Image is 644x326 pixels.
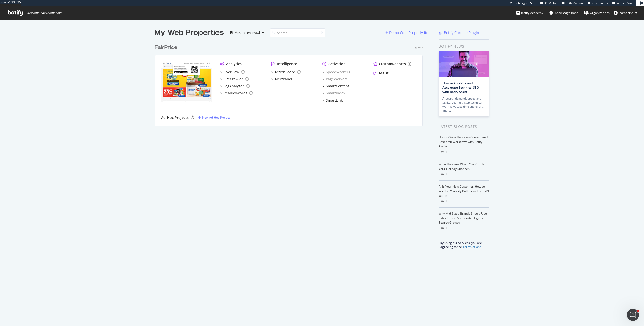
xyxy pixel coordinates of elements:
a: What Happens When ChatGPT Is Your Holiday Shopper? [439,162,484,171]
span: Welcome back, somaninn ! [26,11,62,15]
a: SiteCrawler [220,77,249,82]
a: SpeedWorkers [322,70,350,75]
a: Open in dev [588,1,609,5]
div: Intelligence [277,61,297,67]
div: Knowledge Base [549,10,578,15]
div: CustomReports [379,61,406,67]
a: SmartLink [322,98,343,103]
img: How to Prioritize and Accelerate Technical SEO with Botify Assist [439,51,489,77]
a: Why Mid-Sized Brands Should Use IndexNow to Accelerate Organic Search Growth [439,211,487,225]
div: Assist [379,71,389,76]
a: SmartIndex [322,91,345,96]
a: AI Is Your New Customer: How to Win the Visibility Battle in a ChatGPT World [439,184,489,198]
span: Admin Page [617,1,633,5]
div: grid [155,38,427,126]
span: somaninn [620,11,633,15]
div: RealKeywords [224,91,247,96]
a: CRM Account [562,1,584,5]
img: FairPrice [161,61,212,102]
div: AlertPanel [275,77,292,82]
div: Ad-Hoc Projects [161,115,189,120]
div: FairPrice [155,44,177,51]
a: New Ad-Hoc Project [198,115,230,120]
div: [DATE] [439,226,489,231]
a: PageWorkers [322,77,348,82]
div: SiteCrawler [224,77,243,82]
iframe: Intercom live chat [627,309,639,321]
div: Botify news [439,44,489,49]
a: How to Save Hours on Content and Research Workflows with Botify Assist [439,135,488,148]
button: Demo Web Property [385,29,424,37]
div: ActionBoard [275,70,295,75]
a: Terms of Use [463,245,481,249]
div: Botify Chrome Plugin [444,30,479,35]
a: LogAnalyzer [220,84,250,89]
div: My Web Properties [155,28,224,38]
a: CustomReports [373,61,411,67]
div: Most recent crawl [235,31,260,34]
a: SmartContent [322,84,349,89]
div: Botify Academy [516,10,543,15]
div: SmartContent [326,84,349,89]
div: Demo [414,46,423,50]
div: Organizations [584,10,610,15]
a: Organizations [584,6,610,20]
a: AlertPanel [271,77,292,82]
a: Botify Academy [516,6,543,20]
a: ActionBoard [271,70,301,75]
a: Demo Web Property [385,30,424,35]
div: [DATE] [439,199,489,204]
input: Search [270,28,325,37]
a: How to Prioritize and Accelerate Technical SEO with Botify Assist [442,81,479,94]
span: Open in dev [592,1,609,5]
div: [DATE] [439,150,489,154]
span: CRM User [545,1,558,5]
div: [DATE] [439,172,489,177]
div: Viz Debugger: [510,1,528,5]
a: Overview [220,70,245,75]
div: Demo Web Property [389,30,423,35]
a: Assist [373,71,389,76]
a: Admin Page [612,1,633,5]
button: Most recent crawl [228,29,266,37]
a: FairPrice [155,44,179,51]
a: Botify Chrome Plugin [439,30,479,35]
div: AI search demands speed and agility, yet multi-step technical workflows take time and effort. Tha... [442,96,485,113]
div: New Ad-Hoc Project [202,115,230,120]
a: CRM User [540,1,558,5]
div: Analytics [226,61,242,67]
div: Overview [224,70,239,75]
a: RealKeywords [220,91,253,96]
div: LogAnalyzer [224,84,244,89]
div: SmartLink [326,98,343,103]
button: somaninn [610,9,641,17]
div: Activation [328,61,346,67]
div: By using our Services, you are agreeing to the [432,238,489,249]
span: CRM Account [567,1,584,5]
a: Knowledge Base [549,6,578,20]
div: Latest Blog Posts [439,124,489,129]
